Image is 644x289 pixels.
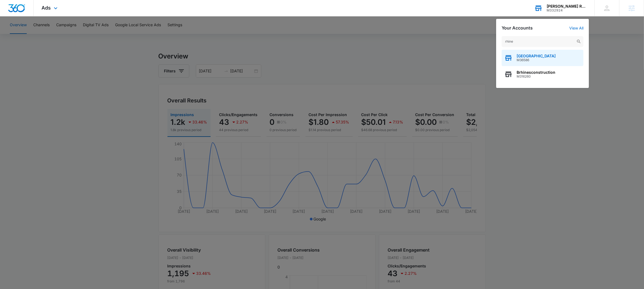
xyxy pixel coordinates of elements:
[569,26,583,30] a: View All
[517,54,556,58] span: [GEOGRAPHIC_DATA]
[502,36,583,47] input: Search Accounts
[517,58,556,62] span: M36586
[517,70,555,75] span: Brhinesconstruction
[42,5,51,11] span: Ads
[502,66,583,82] button: BrhinesconstructionM316260
[547,8,586,12] div: account id
[547,4,586,8] div: account name
[502,25,533,31] h2: Your Accounts
[517,75,555,78] span: M316260
[502,50,583,66] button: [GEOGRAPHIC_DATA]M36586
